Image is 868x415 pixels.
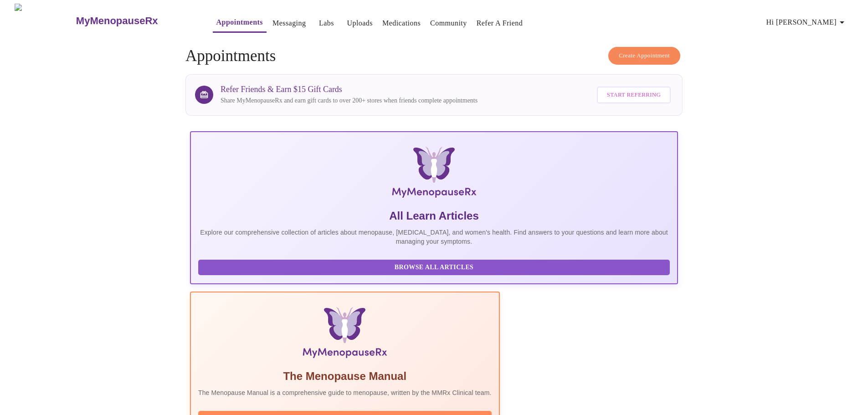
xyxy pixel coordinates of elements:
button: Uploads [343,14,376,32]
h3: Refer Friends & Earn $15 Gift Cards [221,85,478,94]
a: Refer a Friend [477,17,523,30]
span: Hi [PERSON_NAME] [766,16,847,29]
button: Start Referring [597,87,671,103]
button: Create Appointment [608,47,680,65]
a: Uploads [347,17,373,30]
span: Start Referring [607,90,661,100]
p: Explore our comprehensive collection of articles about menopause, [MEDICAL_DATA], and women's hea... [198,228,670,246]
p: Share MyMenopauseRx and earn gift cards to over 200+ stores when friends complete appointments [221,96,478,105]
a: Community [430,17,467,30]
button: Community [426,14,471,32]
h4: Appointments [185,47,683,65]
a: MyMenopauseRx [75,5,194,37]
img: MyMenopauseRx Logo [272,147,596,201]
button: Labs [312,14,341,32]
a: Browse All Articles [198,263,672,271]
button: Appointments [213,13,267,33]
a: Start Referring [595,82,673,108]
span: Browse All Articles [207,262,661,273]
button: Hi [PERSON_NAME] [763,13,851,31]
p: The Menopause Manual is a comprehensive guide to menopause, written by the MMRx Clinical team. [198,388,492,397]
button: Medications [379,14,424,32]
button: Messaging [269,14,309,32]
a: Medications [382,17,421,30]
h5: The Menopause Manual [198,369,492,384]
h3: MyMenopauseRx [76,15,158,27]
h5: All Learn Articles [198,209,670,223]
a: Labs [319,17,334,30]
img: Menopause Manual [245,307,445,362]
button: Refer a Friend [473,14,527,32]
a: Messaging [272,17,306,30]
a: Appointments [216,16,263,29]
button: Browse All Articles [198,260,670,276]
img: MyMenopauseRx Logo [15,4,75,38]
span: Create Appointment [619,51,670,61]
